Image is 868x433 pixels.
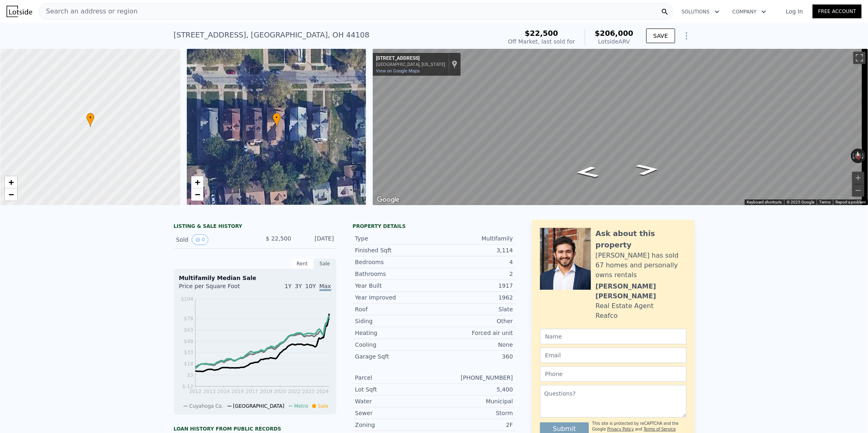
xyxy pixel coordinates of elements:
span: − [9,189,14,199]
tspan: 2022 [288,389,300,394]
span: + [195,177,200,187]
span: Max [319,283,331,291]
div: 2F [434,421,513,429]
a: Zoom out [191,188,203,201]
span: 10Y [305,283,316,289]
div: Finished Sqft [355,246,434,254]
div: Garage Sqft [355,352,434,361]
div: Siding [355,317,434,325]
div: [PERSON_NAME] [PERSON_NAME] [596,282,687,301]
button: Toggle fullscreen view [853,52,866,64]
tspan: $3 [187,372,193,378]
div: Parcel [355,374,434,382]
button: Company [726,4,773,19]
span: Search an address or region [39,7,138,16]
div: [STREET_ADDRESS] , [GEOGRAPHIC_DATA] , OH 44108 [174,29,370,41]
div: Municipal [434,397,513,405]
span: Sale [318,403,328,409]
span: − [195,189,200,199]
div: Other [434,317,513,325]
span: [GEOGRAPHIC_DATA] [233,403,284,409]
div: [PERSON_NAME] has sold 67 homes and personally owns rentals [596,251,687,280]
div: LISTING & SALE HISTORY [174,223,337,231]
div: [PHONE_NUMBER] [434,374,513,382]
div: Rent [291,258,314,269]
tspan: $-12 [182,384,193,389]
span: $22,500 [525,29,558,37]
div: Lot Sqft [355,385,434,394]
button: Zoom in [852,172,864,184]
tspan: 2023 [302,389,315,394]
div: Cooling [355,341,434,349]
a: Zoom in [191,176,203,188]
tspan: $63 [184,327,193,333]
div: Price per Square Foot [179,282,255,295]
div: 360 [434,352,513,361]
a: Report a problem [835,200,866,204]
div: [DATE] [298,234,334,245]
div: Multifamily [434,234,513,243]
a: Terms of Service [644,427,676,431]
a: Open this area in Google Maps (opens a new window) [375,195,402,205]
a: Show location on map [452,60,457,69]
div: Property details [353,223,516,230]
div: Sewer [355,409,434,417]
div: Real Estate Agent [596,301,654,311]
div: Year Built [355,282,434,290]
div: Bathrooms [355,270,434,278]
a: Privacy Policy [607,427,634,431]
div: Year Improved [355,293,434,302]
span: $ 22,500 [266,235,291,242]
tspan: 2017 [245,389,258,394]
div: Slate [434,305,513,313]
span: • [86,114,94,121]
tspan: 2024 [316,389,329,394]
div: Type [355,234,434,243]
div: 1962 [434,293,513,302]
div: Heating [355,329,434,337]
div: 5,400 [434,385,513,394]
tspan: $104 [181,296,193,302]
img: Lotside [7,6,32,17]
div: Lotside ARV [595,37,634,46]
div: Zoning [355,421,434,429]
path: Go East, Saywell Ave [566,164,608,181]
span: Metro [294,403,308,409]
span: + [9,177,14,187]
div: Forced air unit [434,329,513,337]
div: 2 [434,270,513,278]
tspan: 2016 [231,389,244,394]
div: 3,114 [434,246,513,254]
div: Off Market, last sold for [508,37,575,46]
div: 4 [434,258,513,266]
tspan: 2020 [274,389,286,394]
tspan: 2014 [217,389,230,394]
span: 1Y [284,283,291,289]
button: Keyboard shortcuts [747,199,782,205]
div: Bedrooms [355,258,434,266]
tspan: $78 [184,316,193,321]
a: Zoom out [5,188,17,201]
div: 1917 [434,282,513,290]
a: Terms [819,200,831,204]
tspan: $18 [184,361,193,367]
input: Phone [540,366,687,382]
tspan: 2013 [203,389,216,394]
tspan: $48 [184,339,193,344]
span: 3Y [295,283,302,289]
a: Log In [776,7,813,15]
div: Loan history from public records [174,426,337,432]
a: Zoom in [5,176,17,188]
img: Google [375,195,402,205]
input: Name [540,329,687,344]
span: © 2025 Google [787,200,814,204]
a: View on Google Maps [376,68,420,74]
div: [GEOGRAPHIC_DATA], [US_STATE] [376,62,445,67]
button: Show Options [678,28,695,44]
button: View historical data [192,234,209,245]
span: $206,000 [595,29,634,37]
button: Rotate clockwise [861,149,866,163]
span: Cuyahoga Co. [189,403,223,409]
div: Reafco [596,311,618,321]
div: • [86,113,94,127]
